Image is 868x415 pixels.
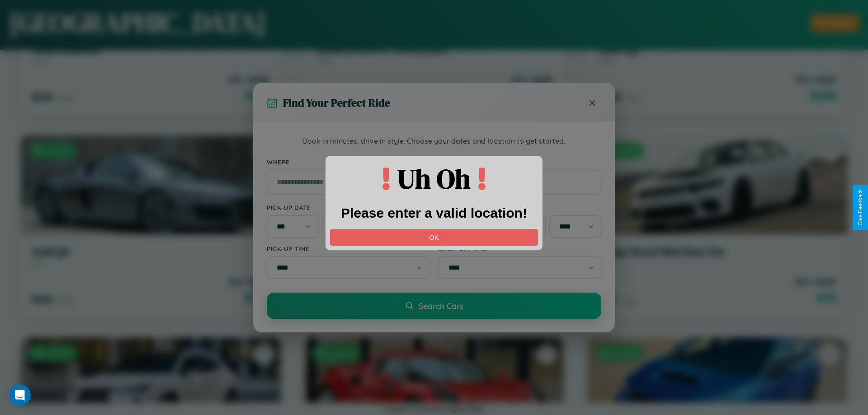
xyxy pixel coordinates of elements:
[439,204,601,211] label: Drop-off Date
[419,301,463,311] span: Search Cars
[283,95,390,110] h3: Find Your Perfect Ride
[267,245,429,252] label: Pick-up Time
[267,204,429,211] label: Pick-up Date
[267,158,601,166] label: Where
[267,135,601,147] p: Book in minutes, drive in style. Choose your dates and location to get started.
[439,245,601,252] label: Drop-off Time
